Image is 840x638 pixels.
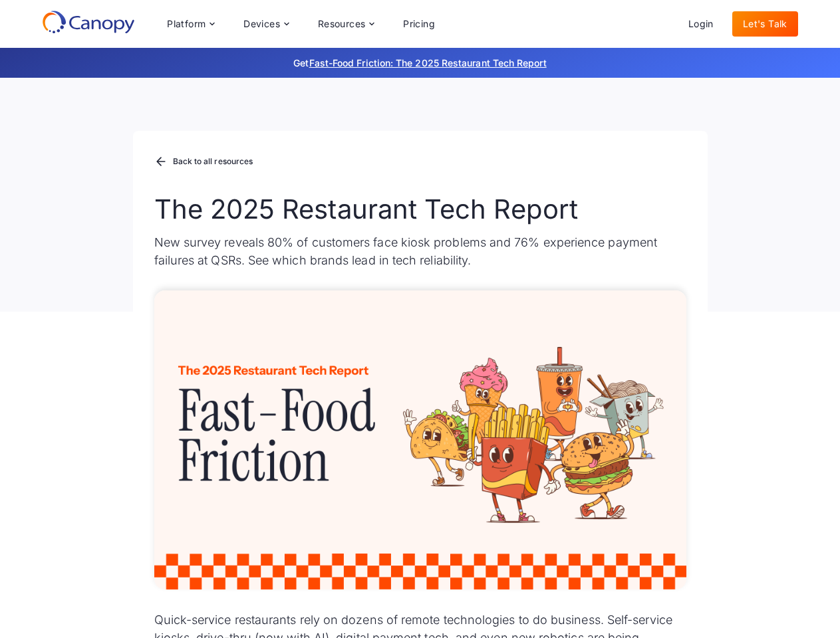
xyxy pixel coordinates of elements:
[307,11,384,37] div: Resources
[318,19,366,29] div: Resources
[173,158,253,165] div: Back to all resources
[233,11,299,37] div: Devices
[94,56,746,70] p: Get
[167,19,206,29] div: Platform
[243,19,280,29] div: Devices
[154,193,686,225] h1: The 2025 Restaurant Tech Report
[309,57,547,68] a: Fast-Food Friction: The 2025 Restaurant Tech Report
[732,11,798,37] a: Let's Talk
[156,11,225,37] div: Platform
[154,233,686,269] p: New survey reveals 80% of customers face kiosk problems and 76% experience payment failures at QS...
[154,154,253,171] a: Back to all resources
[392,11,446,37] a: Pricing
[678,11,724,37] a: Login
